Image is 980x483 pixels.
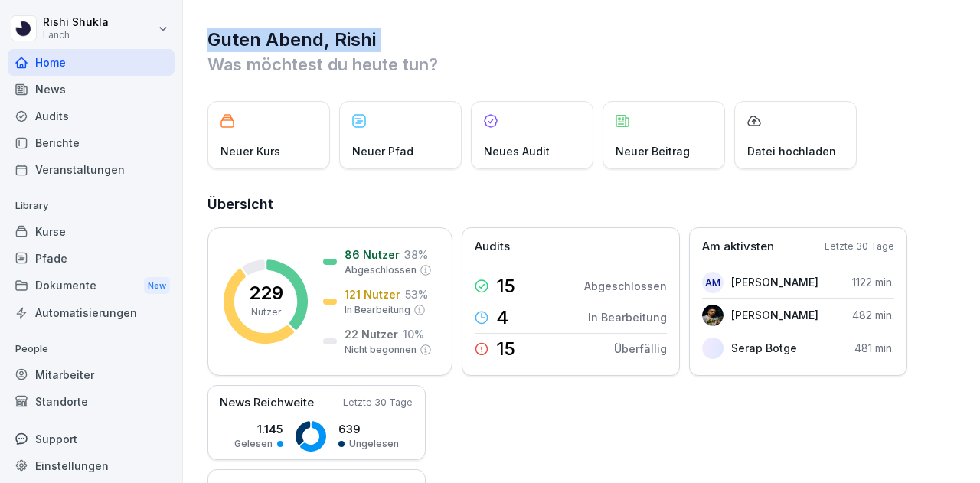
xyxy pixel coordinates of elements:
[405,286,428,302] p: 53 %
[345,326,398,342] p: 22 Nutzer
[207,194,957,215] h2: Übersicht
[251,305,281,319] p: Nutzer
[496,277,515,295] p: 15
[249,284,283,302] p: 229
[588,309,667,325] p: In Bearbeitung
[484,143,550,159] p: Neues Audit
[349,437,399,451] p: Ungelesen
[345,286,400,302] p: 121 Nutzer
[496,308,508,327] p: 4
[8,299,175,326] a: Automatisierungen
[702,305,724,326] img: czp1xeqzgsgl3dela7oyzziw.png
[220,143,280,159] p: Neuer Kurs
[8,218,175,245] a: Kurse
[8,388,175,415] a: Standorte
[8,156,175,183] a: Veranstaltungen
[731,307,818,323] p: [PERSON_NAME]
[702,338,724,359] img: fgodp68hp0emq4hpgfcp6x9z.png
[345,263,416,277] p: Abgeschlossen
[8,272,175,300] div: Dokumente
[207,52,957,77] p: Was möchtest du heute tun?
[8,452,175,479] a: Einstellungen
[8,337,175,361] p: People
[584,278,667,294] p: Abgeschlossen
[702,272,724,293] div: AM
[475,238,510,256] p: Audits
[825,240,894,253] p: Letzte 30 Tage
[747,143,836,159] p: Datei hochladen
[8,426,175,452] div: Support
[854,340,894,356] p: 481 min.
[8,129,175,156] a: Berichte
[234,437,273,451] p: Gelesen
[8,76,175,103] a: News
[614,341,667,357] p: Überfällig
[234,421,283,437] p: 1.145
[852,274,894,290] p: 1122 min.
[8,272,175,300] a: DokumenteNew
[404,246,428,263] p: 38 %
[403,326,424,342] p: 10 %
[43,16,109,29] p: Rishi Shukla
[343,396,413,410] p: Letzte 30 Tage
[144,277,170,295] div: New
[8,103,175,129] a: Audits
[8,49,175,76] a: Home
[338,421,399,437] p: 639
[852,307,894,323] p: 482 min.
[8,361,175,388] a: Mitarbeiter
[345,343,416,357] p: Nicht begonnen
[345,246,400,263] p: 86 Nutzer
[220,394,314,412] p: News Reichweite
[496,340,515,358] p: 15
[352,143,413,159] p: Neuer Pfad
[207,28,957,52] h1: Guten Abend, Rishi
[702,238,774,256] p: Am aktivsten
[345,303,410,317] p: In Bearbeitung
[731,340,797,356] p: Serap Botge
[8,245,175,272] a: Pfade
[43,30,109,41] p: Lanch
[616,143,690,159] p: Neuer Beitrag
[731,274,818,290] p: [PERSON_NAME]
[8,194,175,218] p: Library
